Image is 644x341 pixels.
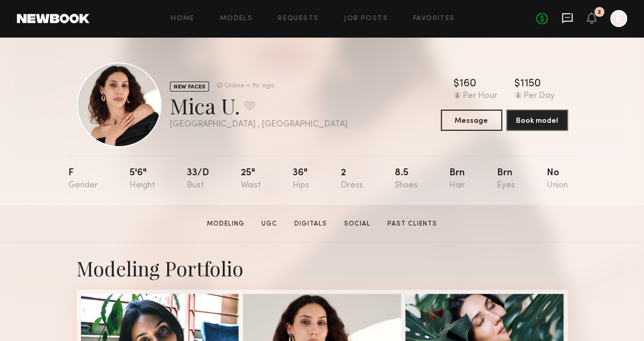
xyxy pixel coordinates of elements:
a: Models [220,15,252,22]
a: Digitals [290,219,331,229]
div: Modeling Portfolio [77,255,568,281]
div: 8.5 [395,168,418,190]
a: Modeling [203,219,249,229]
div: 1150 [520,79,541,89]
div: Brn [497,168,515,190]
a: Favorites [413,15,455,22]
a: Past Clients [383,219,441,229]
a: E [610,10,627,27]
div: Per Hour [463,92,497,101]
div: 160 [459,79,476,89]
div: F [68,168,98,190]
a: Requests [278,15,319,22]
div: Mica U. [170,92,348,120]
div: $ [514,79,520,89]
button: Book model [506,110,568,131]
div: 36" [293,168,309,190]
div: 25" [241,168,261,190]
div: No [547,168,568,190]
div: 2 [341,168,363,190]
a: Home [171,15,195,22]
button: Message [441,110,502,131]
div: 5'6" [130,168,155,190]
div: 2 [597,10,601,15]
div: $ [453,79,459,89]
a: Job Posts [344,15,388,22]
a: Social [340,219,375,229]
div: 33/d [187,168,209,190]
div: [GEOGRAPHIC_DATA] , [GEOGRAPHIC_DATA] [170,120,348,129]
div: Brn [449,168,465,190]
div: NEW FACES [170,82,209,92]
a: UGC [257,219,282,229]
div: Online < 1hr ago [224,83,274,89]
div: Per Day [524,92,555,101]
